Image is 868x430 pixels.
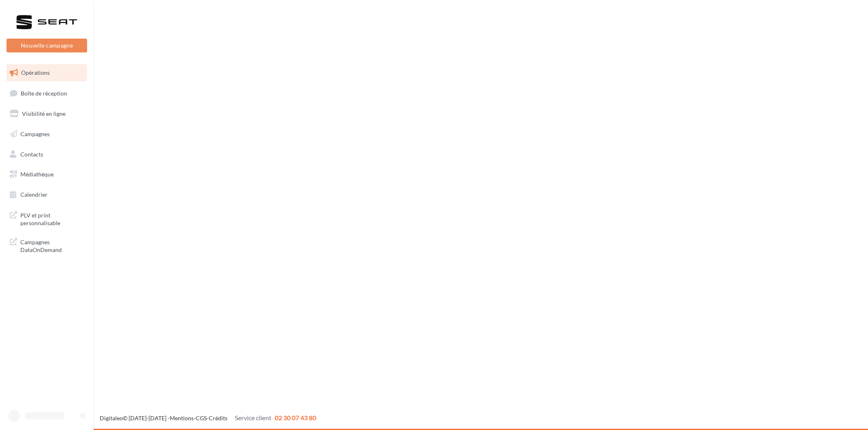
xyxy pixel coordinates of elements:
a: Mentions [170,415,194,421]
a: PLV et print personnalisable [5,206,89,230]
span: Service client [235,414,271,421]
span: © [DATE]-[DATE] - - - [100,415,316,421]
button: Nouvelle campagne [7,39,87,52]
a: CGS [196,415,207,421]
span: 02 30 07 43 80 [275,414,316,421]
span: Contacts [20,150,43,157]
a: Digitaleo [100,415,123,421]
span: Campagnes DataOnDemand [20,237,84,254]
a: Crédits [209,415,227,421]
a: Visibilité en ligne [5,105,89,122]
a: Contacts [5,146,89,163]
a: Opérations [5,64,89,81]
a: Médiathèque [5,166,89,183]
span: Boîte de réception [21,89,67,96]
span: PLV et print personnalisable [20,210,84,227]
span: Visibilité en ligne [22,110,66,117]
a: Campagnes [5,126,89,143]
a: Campagnes DataOnDemand [5,233,89,257]
a: Boîte de réception [5,85,89,102]
span: Médiathèque [20,171,54,178]
span: Calendrier [20,191,48,198]
a: Calendrier [5,186,89,203]
span: Campagnes [20,130,50,137]
span: Opérations [21,69,50,76]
